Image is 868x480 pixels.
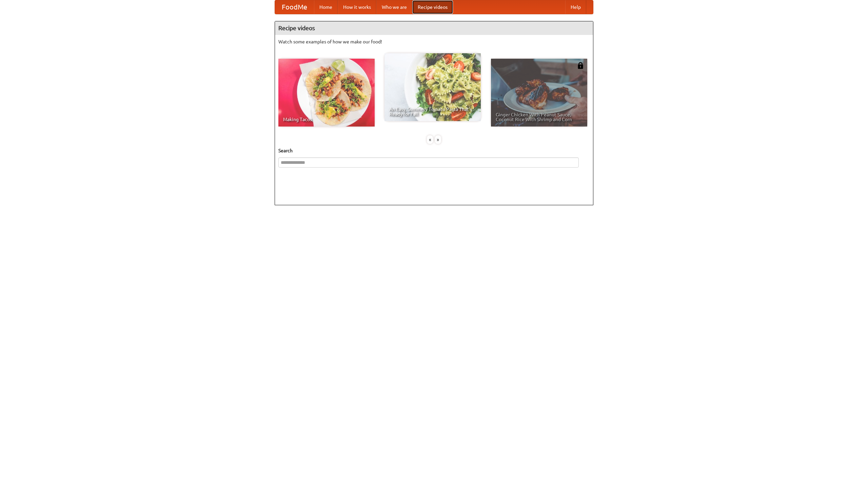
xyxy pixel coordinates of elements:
span: An Easy, Summery Tomato Pasta That's Ready for Fall [389,107,476,116]
a: How it works [338,0,376,14]
a: An Easy, Summery Tomato Pasta That's Ready for Fall [384,53,481,121]
a: Home [314,0,338,14]
h4: Recipe videos [275,21,593,35]
div: « [427,135,433,144]
h5: Search [278,147,590,154]
a: FoodMe [275,0,314,14]
a: Recipe videos [412,0,453,14]
img: 483408.png [577,62,584,69]
a: Help [565,0,586,14]
a: Making Tacos [278,59,375,127]
a: Who we are [376,0,412,14]
div: » [435,135,441,144]
p: Watch some examples of how we make our food! [278,38,590,45]
span: Making Tacos [283,117,370,122]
